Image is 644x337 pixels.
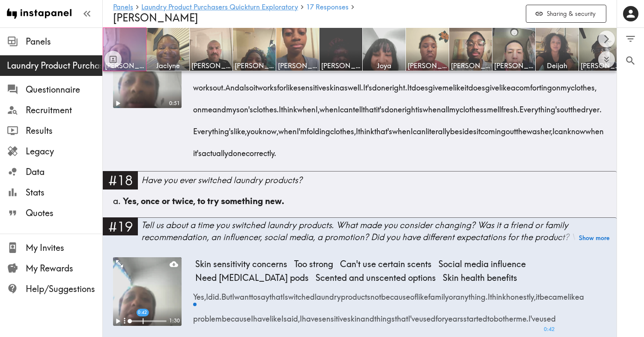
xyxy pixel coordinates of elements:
span: because [222,305,251,327]
span: it [253,74,257,96]
span: Social media influence [435,257,529,271]
span: bother [494,305,516,327]
a: Joya [363,27,406,71]
span: give [428,74,442,96]
span: fresh. [501,96,519,117]
span: can [555,117,567,139]
span: I [488,283,490,305]
span: for [435,305,444,327]
span: It [407,74,411,96]
span: that [395,305,408,327]
span: like [270,305,281,327]
span: Laundry Product Purchasers Quickturn Exploratory [7,60,102,72]
span: have [302,305,319,327]
span: anything. [456,283,488,305]
span: a [579,283,584,305]
span: 17 Responses [306,3,349,10]
span: works [193,74,213,96]
a: [PERSON_NAME] [233,27,276,71]
span: know [567,117,585,139]
span: skin [326,74,340,96]
div: 0:51 [167,100,182,107]
span: I [281,305,283,327]
a: [PERSON_NAME] [190,27,233,71]
span: me. [516,305,528,327]
span: Quotes [26,207,102,219]
button: Expand to show all items [598,51,615,68]
span: like [286,74,298,96]
span: that [269,283,283,305]
span: said, [283,305,300,327]
div: Tell us about a time you switched laundry products. What made you consider changing? Was it a fri... [141,219,617,243]
span: started [463,305,487,327]
span: and [361,305,374,327]
span: Panels [26,36,102,48]
span: like, [234,117,247,139]
span: clothes. [253,96,279,117]
span: I [338,96,340,117]
span: on [193,96,202,117]
span: like [453,74,465,96]
span: right [402,96,417,117]
span: dryer. [581,96,602,117]
span: that's [374,117,392,139]
a: Laundry Product Purchasers Quickturn Exploratory [141,3,298,12]
a: [PERSON_NAME] [449,27,492,71]
a: [PERSON_NAME] [579,27,622,71]
span: clothes [459,96,483,117]
button: Play [113,99,122,108]
span: [PERSON_NAME] [581,61,620,70]
span: not [370,283,381,305]
a: [PERSON_NAME] [103,27,146,71]
span: well. [348,74,363,96]
div: Have you ever switched laundry products? [141,174,617,186]
span: like [499,74,511,96]
span: smell [483,96,501,117]
span: I [552,117,555,139]
a: [PERSON_NAME] [406,27,449,71]
span: when [585,117,604,139]
span: for [277,74,286,96]
span: think [358,117,374,139]
span: skin [347,305,361,327]
span: sensitive [319,305,347,327]
span: know, [259,117,278,139]
span: became [540,283,568,305]
span: or [449,283,456,305]
span: Too strong [291,257,337,271]
span: give [485,74,499,96]
span: besides [450,117,477,139]
span: say [257,283,269,305]
span: correctly. [246,139,276,161]
span: me [202,96,212,117]
span: you [247,117,259,139]
span: Recruitment [26,104,102,116]
button: Show more [579,232,610,244]
span: as [340,74,348,96]
div: 1:30 [167,317,182,325]
span: [PERSON_NAME] [105,61,144,70]
a: Jaclyne [146,27,190,71]
span: Can't use certain scents [337,257,435,271]
a: 17 Responses [306,3,349,12]
span: also [239,74,253,96]
span: Help/Suggestions [26,283,102,295]
span: products [341,283,370,305]
span: Data [26,166,102,178]
span: I [300,305,302,327]
a: #19Tell us about a time you switched laundry products. What made you consider changing? Was it a ... [103,217,617,250]
button: Play [113,316,122,326]
a: [PERSON_NAME] [276,27,319,71]
span: to [487,305,494,327]
span: me [442,74,453,96]
span: Scented and unscented options [312,271,439,285]
span: laundry [315,283,341,305]
span: right. [390,74,407,96]
span: when [319,96,338,117]
span: when [392,117,411,139]
a: [PERSON_NAME] [319,27,363,71]
span: it [465,74,468,96]
span: Need [MEDICAL_DATA] pods [192,271,312,285]
span: of [410,283,417,305]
